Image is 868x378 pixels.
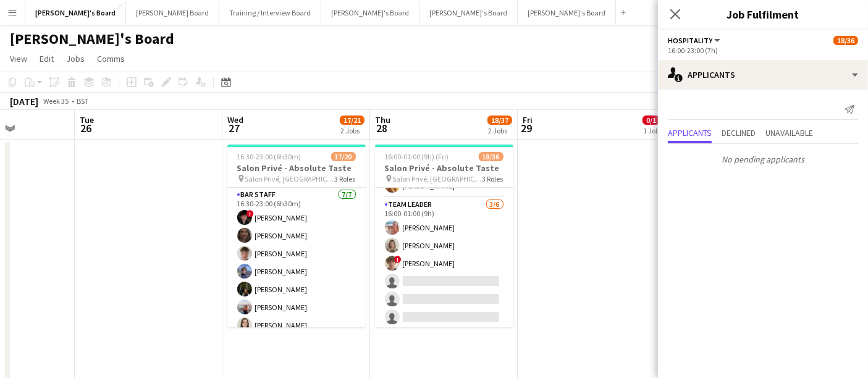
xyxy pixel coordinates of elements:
[227,188,366,337] app-card-role: BAR STAFF7/716:30-23:00 (6h30m)![PERSON_NAME][PERSON_NAME][PERSON_NAME][PERSON_NAME][PERSON_NAME]...
[523,114,533,125] span: Fri
[227,145,366,327] app-job-card: 16:30-23:00 (6h30m)17/20Salon Privé - Absolute Taste Salon Privé, [GEOGRAPHIC_DATA]3 RolesBAR STA...
[643,115,660,125] span: 0/1
[521,121,533,135] span: 29
[40,53,54,64] span: Edit
[668,46,858,55] div: 16:00-23:00 (7h)
[80,114,94,125] span: Tue
[227,162,366,174] h3: Salon Privé - Absolute Taste
[97,53,125,64] span: Comms
[225,121,243,135] span: 27
[668,128,712,137] span: Applicants
[375,145,513,327] app-job-card: 16:00-01:00 (9h) (Fri)18/36Salon Privé - Absolute Taste Salon Privé, [GEOGRAPHIC_DATA]3 Roles[PER...
[245,174,335,183] span: Salon Privé, [GEOGRAPHIC_DATA]
[331,152,356,161] span: 17/20
[643,126,659,135] div: 1 Job
[321,1,419,25] button: [PERSON_NAME]'s Board
[10,30,174,48] h1: [PERSON_NAME]'s Board
[658,60,868,90] div: Applicants
[419,1,518,25] button: [PERSON_NAME]'s Board
[10,95,38,107] div: [DATE]
[340,115,364,125] span: 17/21
[237,152,301,161] span: 16:30-23:00 (6h30m)
[668,36,722,45] button: Hospitality
[375,162,513,174] h3: Salon Privé - Absolute Taste
[488,126,512,135] div: 2 Jobs
[765,128,813,137] span: Unavailable
[385,152,449,161] span: 16:00-01:00 (9h) (Fri)
[246,210,254,217] span: !
[668,36,712,45] span: Hospitality
[487,115,512,125] span: 18/37
[126,1,219,25] button: [PERSON_NAME] Board
[35,51,59,67] a: Edit
[92,51,130,67] a: Comms
[219,1,321,25] button: Training / Interview Board
[77,96,89,106] div: BST
[5,51,32,67] a: View
[373,121,390,135] span: 28
[227,114,243,125] span: Wed
[10,53,27,64] span: View
[340,126,364,135] div: 2 Jobs
[482,174,504,183] span: 3 Roles
[335,174,356,183] span: 3 Roles
[375,114,390,125] span: Thu
[78,121,94,135] span: 26
[25,1,126,25] button: [PERSON_NAME]'s Board
[518,1,616,25] button: [PERSON_NAME]'s Board
[479,152,504,161] span: 18/36
[833,36,858,45] span: 18/36
[41,96,72,106] span: Week 35
[394,256,402,263] span: !
[375,198,513,329] app-card-role: TEAM LEADER3/616:00-01:00 (9h)[PERSON_NAME][PERSON_NAME]![PERSON_NAME]
[393,174,482,183] span: Salon Privé, [GEOGRAPHIC_DATA]
[61,51,90,67] a: Jobs
[722,128,756,137] span: Declined
[658,6,868,22] h3: Job Fulfilment
[66,53,85,64] span: Jobs
[658,149,868,170] p: No pending applicants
